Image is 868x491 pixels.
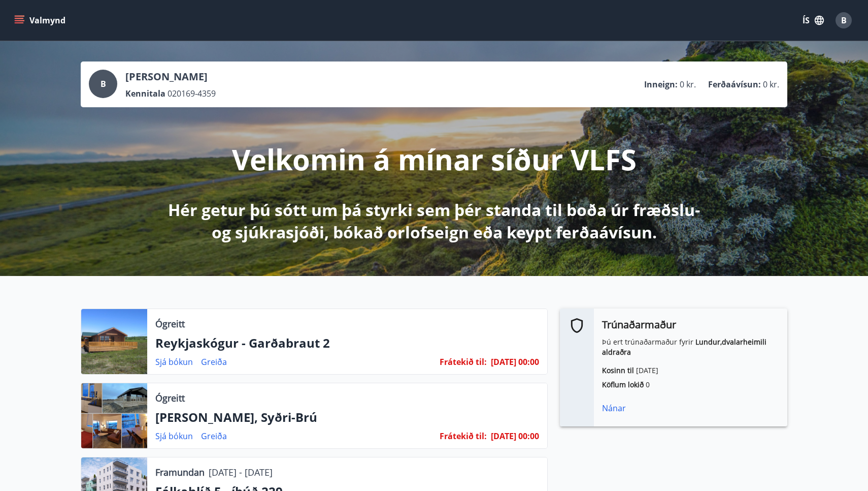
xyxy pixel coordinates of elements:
[155,334,539,352] p: Reykjaskógur - Garðabraut 2
[491,431,539,442] span: [DATE] 00:00
[763,79,779,90] span: 0 kr.
[602,317,779,333] h6: Trúnaðarmaður
[125,70,216,84] p: [PERSON_NAME]
[602,380,779,390] p: Köflum lokið
[708,79,761,90] p: Ferðaávísun :
[680,79,696,90] span: 0 kr.
[155,409,539,426] p: [PERSON_NAME], Syðri-Brú
[602,337,779,357] p: Þú ert trúnaðarmaður fyrir
[155,356,193,367] a: Sjá bókun
[440,431,487,442] span: Frátekið til :
[12,11,70,29] button: menu
[831,8,856,33] button: B
[232,140,637,178] p: Velkomin á mínar síður VLFS
[440,356,487,367] span: Frátekið til :
[155,431,193,442] a: Sjá bókun
[125,88,165,99] p: Kennitala
[166,199,702,243] p: Hér getur þú sótt um þá styrki sem þér standa til boða úr fræðslu- og sjúkrasjóði, bókað orlofsei...
[646,380,650,389] span: 0
[636,365,658,375] span: [DATE]
[155,391,185,405] p: Ógreitt
[155,317,185,330] p: Ógreitt
[201,356,227,367] a: Greiða
[209,466,273,479] p: [DATE] - [DATE]
[602,365,779,376] p: Kosinn til
[644,79,678,90] p: Inneign :
[168,88,216,99] span: 020169-4359
[602,402,779,414] div: Nánar
[841,15,847,26] span: B
[155,466,205,479] p: Framundan
[101,78,106,89] span: B
[602,337,766,357] strong: Lundur,dvalarheimili aldraðra
[201,431,227,442] a: Greiða
[797,11,829,29] button: ÍS
[491,356,539,367] span: [DATE] 00:00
